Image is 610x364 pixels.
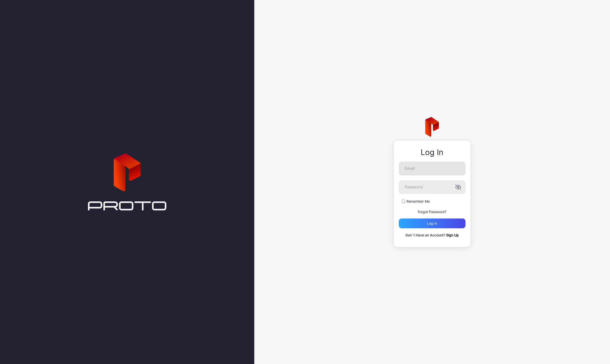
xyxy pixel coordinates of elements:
input: Email [399,162,465,175]
p: Don`t Have an Account? [399,232,465,238]
button: Log in [399,218,465,228]
button: Password [455,184,461,190]
input: Password [399,180,465,194]
a: Sign Up [446,233,459,237]
div: Log In [399,148,465,157]
a: Forgot Password? [418,210,446,214]
label: Remember Me [406,199,430,204]
div: Log in [427,221,437,225]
